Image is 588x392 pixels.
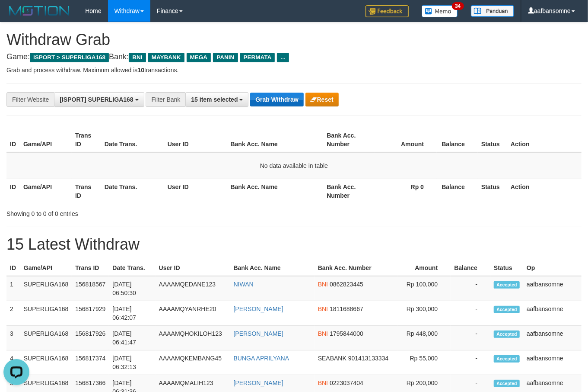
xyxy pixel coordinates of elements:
td: AAAAMQHOKILOH123 [156,326,230,350]
td: [DATE] 06:41:47 [109,326,155,350]
span: Copy 1811688667 to clipboard [330,305,363,312]
span: Accepted [494,380,520,387]
td: SUPERLIGA168 [20,350,72,375]
span: Accepted [494,331,520,338]
th: Game/API [20,179,72,203]
button: 15 item selected [185,92,248,107]
span: [ISPORT] SUPERLIGA168 [60,96,133,103]
button: Open LiveChat chat widget [3,3,29,29]
span: 34 [452,2,464,10]
th: Bank Acc. Number [323,179,375,203]
img: panduan.png [471,5,514,17]
td: aafbansomne [523,276,582,301]
td: SUPERLIGA168 [20,301,72,326]
th: Status [478,179,507,203]
td: AAAAMQKEMBANG45 [156,350,230,375]
span: PERMATA [240,53,275,62]
a: [PERSON_NAME] [234,379,283,386]
th: Op [523,260,582,276]
img: Button%20Memo.svg [422,5,458,17]
th: Bank Acc. Number [323,128,375,152]
td: 1 [6,276,20,301]
th: Status [490,260,523,276]
span: 15 item selected [191,96,238,103]
td: Rp 448,000 [397,326,451,350]
div: Showing 0 to 0 of 0 entries [6,206,238,218]
td: [DATE] 06:50:30 [109,276,155,301]
span: BNI [318,281,328,288]
span: PANIN [213,53,238,62]
span: Copy 0862823445 to clipboard [330,281,363,288]
th: ID [6,128,20,152]
a: NIWAN [234,281,254,288]
th: Balance [437,128,478,152]
span: BNI [318,330,328,337]
span: SEABANK [318,355,346,362]
span: MEGA [187,53,211,62]
th: Amount [375,128,437,152]
a: [PERSON_NAME] [234,330,283,337]
p: Grab and process withdraw. Maximum allowed is transactions. [6,66,582,74]
th: Bank Acc. Name [227,128,324,152]
th: User ID [164,179,227,203]
span: Accepted [494,281,520,289]
th: Trans ID [72,260,109,276]
th: User ID [164,128,227,152]
span: ... [277,53,289,62]
td: Rp 300,000 [397,301,451,326]
td: 4 [6,350,20,375]
span: Copy 1795844000 to clipboard [330,330,363,337]
th: Trans ID [72,179,101,203]
th: Bank Acc. Number [315,260,397,276]
th: Trans ID [72,128,101,152]
th: Action [507,128,582,152]
th: Date Trans. [109,260,155,276]
h1: 15 Latest Withdraw [6,236,582,253]
th: Game/API [20,128,72,152]
span: Accepted [494,355,520,363]
td: Rp 100,000 [397,276,451,301]
td: aafbansomne [523,350,582,375]
th: Action [507,179,582,203]
td: - [451,276,490,301]
th: Balance [451,260,490,276]
td: AAAAMQYANRHE20 [156,301,230,326]
td: 2 [6,301,20,326]
th: User ID [156,260,230,276]
td: SUPERLIGA168 [20,326,72,350]
th: Status [478,128,507,152]
td: No data available in table [6,152,582,179]
th: ID [6,260,20,276]
th: Bank Acc. Name [230,260,315,276]
th: ID [6,179,20,203]
div: Filter Website [6,92,54,107]
img: Feedback.jpg [366,5,409,17]
td: 156817929 [72,301,109,326]
td: 156817374 [72,350,109,375]
td: 3 [6,326,20,350]
button: [ISPORT] SUPERLIGA168 [54,92,144,107]
th: Amount [397,260,451,276]
td: - [451,350,490,375]
td: AAAAMQEDANE123 [156,276,230,301]
th: Rp 0 [375,179,437,203]
td: SUPERLIGA168 [20,276,72,301]
a: [PERSON_NAME] [234,305,283,312]
td: - [451,301,490,326]
span: BNI [129,53,146,62]
div: Filter Bank [146,92,185,107]
td: - [451,326,490,350]
span: BNI [318,305,328,312]
span: Copy 901413133334 to clipboard [348,355,388,362]
span: Copy 0223037404 to clipboard [330,379,363,386]
td: Rp 55,000 [397,350,451,375]
span: MAYBANK [148,53,184,62]
h4: Game: Bank: [6,53,582,61]
th: Game/API [20,260,72,276]
td: 156817926 [72,326,109,350]
td: [DATE] 06:42:07 [109,301,155,326]
a: BUNGA APRILYANA [234,355,289,362]
img: MOTION_logo.png [6,4,72,17]
button: Grab Withdraw [250,93,303,106]
button: Reset [305,93,339,106]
